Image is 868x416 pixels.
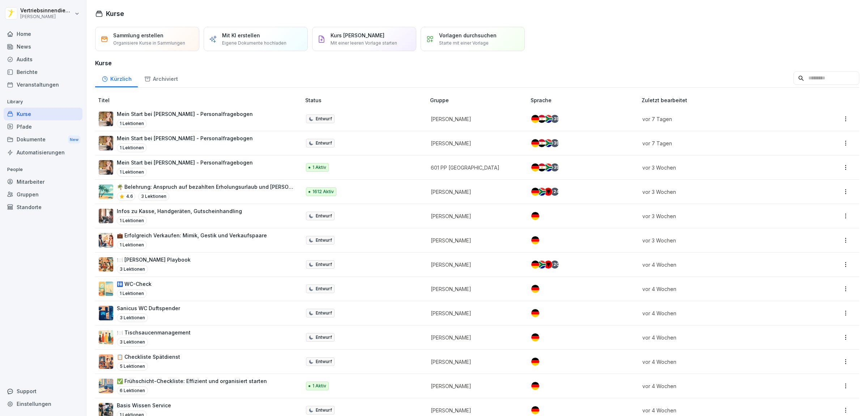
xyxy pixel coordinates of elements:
[113,32,163,39] p: Sammlung erstellen
[305,96,427,104] p: Status
[316,261,332,268] p: Entwurf
[642,407,795,414] p: vor 4 Wochen
[117,289,147,298] p: 1 Lektionen
[316,213,332,219] p: Entwurf
[117,168,147,176] p: 1 Lektionen
[222,40,286,46] p: Eigene Dokumente hochladen
[531,115,539,123] img: de.svg
[431,261,519,269] p: [PERSON_NAME]
[431,407,519,414] p: [PERSON_NAME]
[531,309,539,317] img: de.svg
[531,285,539,293] img: de.svg
[117,362,148,371] p: 5 Lektionen
[99,306,113,320] img: luuqjhkzcakh9ccac2pz09oo.png
[642,164,795,171] p: vor 3 Wochen
[531,188,539,196] img: de.svg
[117,241,147,249] p: 1 Lektionen
[4,146,82,159] a: Automatisierungen
[20,8,73,14] p: Vertriebsinnendienst
[117,159,253,166] p: Mein Start bei [PERSON_NAME] - Personalfragebogen
[99,233,113,247] img: elhrexh7bm1zs7xeh2a9f3un.png
[113,40,185,46] p: Organisiere Kurse in Sammlungen
[117,134,253,142] p: Mein Start bei [PERSON_NAME] - Personalfragebogen
[99,379,113,393] img: kv1piqrsvckxew6wyil21tmn.png
[117,110,253,118] p: Mein Start bei [PERSON_NAME] - Personalfragebogen
[117,329,191,336] p: 🍽️ Tischsaucenmanagement
[99,136,113,150] img: aaay8cu0h1hwaqqp9269xjan.png
[99,160,113,175] img: aaay8cu0h1hwaqqp9269xjan.png
[4,133,82,146] a: DokumenteNew
[99,330,113,345] img: exxdyns72dfwd14hebdly3cp.png
[138,69,184,87] a: Archiviert
[4,78,82,91] a: Veranstaltungen
[551,163,559,171] div: + 39
[431,334,519,341] p: [PERSON_NAME]
[4,164,82,175] p: People
[99,112,113,126] img: aaay8cu0h1hwaqqp9269xjan.png
[531,333,539,341] img: de.svg
[117,216,147,225] p: 1 Lektionen
[4,40,82,53] div: News
[4,108,82,120] div: Kurse
[316,116,332,122] p: Entwurf
[431,140,519,147] p: [PERSON_NAME]
[642,115,795,123] p: vor 7 Tagen
[316,358,332,365] p: Entwurf
[117,183,294,191] p: 🌴 Belehrung: Anspruch auf bezahlten Erholungsurlaub und [PERSON_NAME]
[316,237,332,244] p: Entwurf
[99,257,113,272] img: fus0lrw6br91euh7ojuq1zn4.png
[642,96,804,104] p: Zuletzt bearbeitet
[95,69,138,87] a: Kürzlich
[642,285,795,293] p: vor 4 Wochen
[331,40,397,46] p: Mit einer leeren Vorlage starten
[431,164,519,171] p: 601 PP [GEOGRAPHIC_DATA]
[117,402,171,409] p: Basis Wissen Service
[316,310,332,316] p: Entwurf
[117,377,267,385] p: ✅ Frühschicht-Checkliste: Effizient und organisiert starten
[4,201,82,213] div: Standorte
[531,358,539,366] img: de.svg
[531,163,539,171] img: de.svg
[431,382,519,390] p: [PERSON_NAME]
[117,143,147,152] p: 1 Lektionen
[431,309,519,317] p: [PERSON_NAME]
[117,207,242,215] p: Infos zu Kasse, Handgeräten, Gutscheinhandling
[95,59,859,67] h3: Kurse
[4,120,82,133] a: Pfade
[531,382,539,390] img: de.svg
[4,133,82,146] div: Dokumente
[642,140,795,147] p: vor 7 Tagen
[117,304,180,312] p: Sanicus WC Duftspender
[642,237,795,244] p: vor 3 Wochen
[99,209,113,223] img: h2mn30dzzrvbhtu8twl9he0v.png
[551,261,559,269] div: + 20
[68,136,80,144] div: New
[99,282,113,296] img: v92xrh78m80z1ixos6u0k3dt.png
[117,265,148,274] p: 3 Lektionen
[316,334,332,341] p: Entwurf
[431,237,519,244] p: [PERSON_NAME]
[544,188,552,196] img: al.svg
[431,115,519,123] p: [PERSON_NAME]
[642,358,795,366] p: vor 4 Wochen
[642,188,795,196] p: vor 3 Wochen
[430,96,528,104] p: Gruppe
[117,119,147,128] p: 1 Lektionen
[126,193,133,200] p: 4.6
[316,286,332,292] p: Entwurf
[642,334,795,341] p: vor 4 Wochen
[312,188,334,195] p: 1612 Aktiv
[4,188,82,201] div: Gruppen
[431,212,519,220] p: [PERSON_NAME]
[98,96,302,104] p: Titel
[99,184,113,199] img: s9mc00x6ussfrb3lxoajtb4r.png
[531,212,539,220] img: de.svg
[538,115,546,123] img: eg.svg
[551,139,559,147] div: + 39
[531,406,539,414] img: de.svg
[538,139,546,147] img: eg.svg
[531,236,539,244] img: de.svg
[642,261,795,269] p: vor 4 Wochen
